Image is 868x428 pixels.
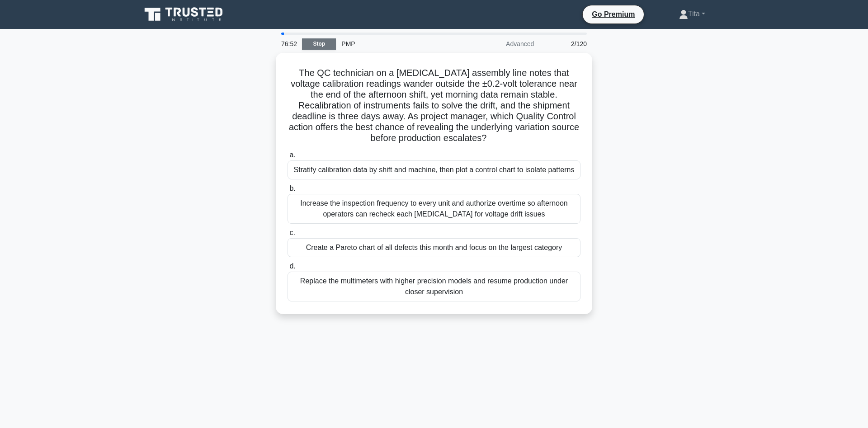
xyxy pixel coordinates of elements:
div: 2/120 [539,35,592,53]
span: d. [289,262,295,270]
div: Replace the multimeters with higher precision models and resume production under closer supervision [288,272,580,301]
div: PMP [336,35,460,53]
span: a. [289,151,295,159]
div: Advanced [460,35,539,53]
a: Stop [302,38,336,50]
a: Go Premium [586,9,640,20]
div: Increase the inspection frequency to every unit and authorize overtime so afternoon operators can... [288,194,580,224]
div: 76:52 [276,35,302,53]
div: Create a Pareto chart of all defects this month and focus on the largest category [288,238,580,257]
span: c. [289,229,295,236]
div: Stratify calibration data by shift and machine, then plot a control chart to isolate patterns [288,160,580,179]
span: b. [289,184,295,192]
h5: The QC technician on a [MEDICAL_DATA] assembly line notes that voltage calibration readings wande... [287,67,581,144]
a: Tita [657,5,727,23]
